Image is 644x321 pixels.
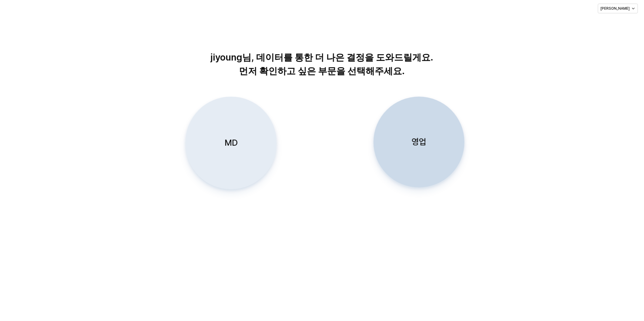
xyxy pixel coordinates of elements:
[224,137,237,148] p: MD
[374,97,465,187] button: 영업
[598,4,638,13] button: [PERSON_NAME]
[412,136,426,147] p: 영업
[601,6,630,11] p: [PERSON_NAME]
[186,97,277,189] button: MD
[167,51,477,78] p: jiyoung님, 데이터를 통한 더 나은 결정을 도와드릴게요. 먼저 확인하고 싶은 부문을 선택해주세요.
